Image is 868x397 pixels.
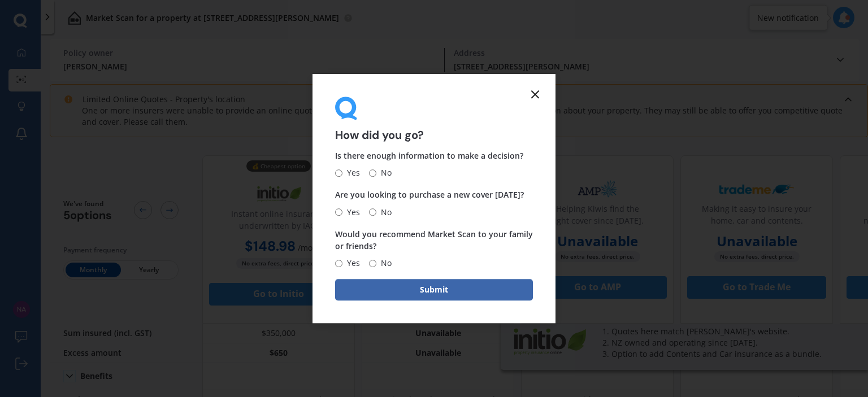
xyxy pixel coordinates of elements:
[342,206,360,219] span: Yes
[335,151,523,162] span: Is there enough information to make a decision?
[335,260,342,267] input: Yes
[369,169,376,177] input: No
[369,208,376,216] input: No
[376,256,392,270] span: No
[335,190,524,200] span: Are you looking to purchase a new cover [DATE]?
[335,97,533,141] div: How did you go?
[369,260,376,267] input: No
[335,229,533,251] span: Would you recommend Market Scan to your family or friends?
[376,167,392,180] span: No
[342,256,360,270] span: Yes
[335,279,533,300] button: Submit
[376,206,392,219] span: No
[335,169,342,177] input: Yes
[335,208,342,216] input: Yes
[342,167,360,180] span: Yes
